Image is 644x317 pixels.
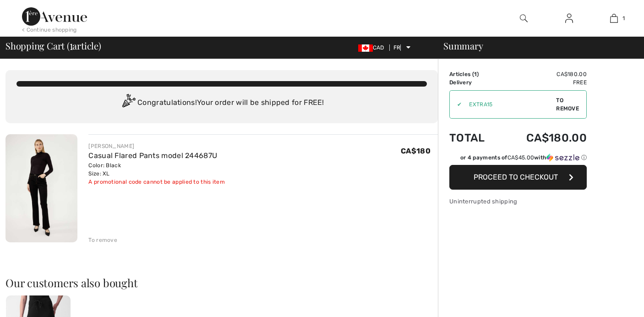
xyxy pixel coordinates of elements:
[70,37,73,53] font: 1
[449,131,485,144] font: Total
[88,179,225,185] font: A promotional code cannot be applied to this item
[462,91,556,118] input: Promo code
[474,173,558,181] font: Proceed to checkout
[477,71,479,77] font: )
[137,98,197,107] font: Congratulations!
[393,44,401,51] font: FR
[610,13,618,24] img: My cart
[449,79,472,86] font: Delivery
[449,153,587,165] div: or 4 payments ofCA$45.00withSezzle Click to learn more about Sezzle
[592,13,636,24] a: 1
[581,154,587,161] font: ⓘ
[5,275,138,290] font: Our customers also bought
[22,27,77,33] font: < Continue shopping
[449,71,474,77] font: Articles (
[460,154,508,161] font: or 4 payments of
[401,147,431,155] font: CA$180
[88,237,117,243] font: To remove
[443,39,483,52] font: Summary
[520,13,528,24] img: research
[508,154,534,161] font: CA$45.00
[88,143,134,149] font: [PERSON_NAME]
[557,71,587,77] font: CA$180.00
[526,131,587,144] font: CA$180.00
[565,13,573,24] img: My information
[358,44,373,52] img: Canadian Dollar
[457,101,462,108] font: ✔
[119,94,137,112] img: Congratulation2.svg
[573,79,587,86] font: Free
[88,162,121,169] font: Color: Black
[534,154,546,161] font: with
[22,7,87,26] img: 1st Avenue
[546,153,579,162] img: Sezzle
[556,97,579,112] font: To remove
[5,134,77,242] img: Casual Flared Pants model 244687U
[72,39,101,52] font: article)
[5,39,70,52] font: Shopping Cart (
[622,15,625,22] font: 1
[449,165,587,190] button: Proceed to checkout
[88,151,217,160] a: Casual Flared Pants model 244687U
[197,98,324,107] font: Your order will be shipped for FREE!
[558,13,580,24] a: Log in
[474,71,477,77] font: 1
[373,44,384,51] font: CAD
[449,198,518,205] font: Uninterrupted shipping
[88,170,109,177] font: Size: XL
